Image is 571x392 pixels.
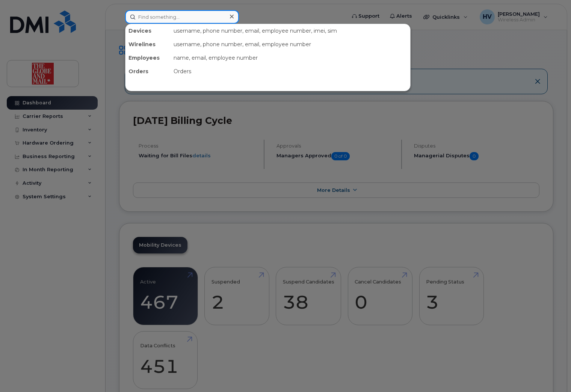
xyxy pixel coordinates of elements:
[125,38,171,51] div: Wirelines
[171,65,410,78] div: Orders
[125,65,171,78] div: Orders
[125,24,171,38] div: Devices
[125,51,171,65] div: Employees
[171,24,410,38] div: username, phone number, email, employee number, imei, sim
[171,51,410,65] div: name, email, employee number
[171,38,410,51] div: username, phone number, email, employee number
